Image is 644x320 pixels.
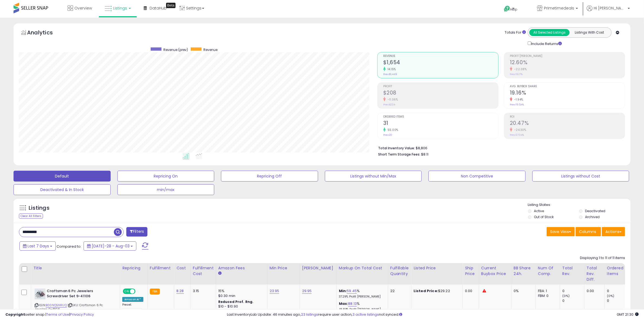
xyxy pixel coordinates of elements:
span: Help [510,7,518,12]
div: Fulfillment [150,265,172,271]
div: $0.30 min [218,293,263,298]
small: (0%) [607,294,615,298]
button: Listings without Min/Max [325,171,422,182]
div: 15% [218,289,263,293]
div: Repricing [122,265,145,271]
button: Default [14,171,111,182]
span: ROI [510,115,625,118]
span: Revenue [383,55,498,58]
a: Help [500,1,528,18]
span: Profit [383,85,498,88]
a: 88.13 [348,301,357,306]
button: Deactivated & In Stock [14,184,111,195]
a: 3 active listings [352,312,379,317]
div: Min Price [270,265,298,271]
div: Displaying 1 to 11 of 11 items [580,256,625,261]
div: 0 [562,298,584,303]
div: Include Returns [524,40,568,47]
button: All Selected Listings [529,29,570,36]
th: The percentage added to the cost of goods (COGS) that forms the calculator for Min & Max prices. [336,263,388,285]
h2: 31 [383,120,498,127]
div: 0.00 [465,289,475,293]
button: Repricing Off [221,171,318,182]
div: Amazon Fees [218,265,265,271]
small: -1.94% [512,98,523,102]
a: Privacy Policy [70,312,94,317]
a: 23 listings [301,312,318,317]
strong: Copyright [5,312,25,317]
span: Avg. Buybox Share [510,85,625,88]
label: Active [534,209,544,213]
small: -24.30% [512,128,526,132]
div: % [339,301,384,311]
div: Total Rev. [562,265,582,277]
span: Last 7 Days [28,243,49,249]
span: Compared to: [57,244,81,249]
a: B00NQ5NRUQ [46,303,67,308]
small: (0%) [562,294,570,298]
a: 8.28 [176,288,184,294]
label: Deactivated [585,209,605,213]
a: 59.45 [347,288,357,294]
h2: $1,654 [383,59,498,67]
button: min/max [117,184,214,195]
div: Cost [176,265,188,271]
small: Prev: 27.04% [510,133,524,137]
small: Prev: 19.54% [510,103,524,106]
div: 0 [607,289,629,293]
span: DataHub [150,5,167,11]
span: Hi [PERSON_NAME] [594,5,626,11]
div: 0% [514,289,531,293]
div: Num of Comp. [538,265,558,277]
span: $8.11 [421,152,428,157]
b: Listed Price: [414,288,438,293]
i: Get Help [504,5,510,12]
button: Listings without Cost [532,171,629,182]
small: Amazon Fees. [218,271,222,276]
button: Repricing On [117,171,214,182]
b: Short Term Storage Fees: [378,152,420,157]
small: -22.08% [512,67,527,71]
small: 14.15% [386,67,396,71]
small: -11.06% [386,98,398,102]
div: Title [33,265,118,271]
small: Prev: 20 [383,133,392,137]
div: Preset: [122,303,143,315]
p: Listing States: [528,202,630,208]
span: OFF [135,289,143,294]
h2: 19.16% [510,90,625,97]
p: 46.84% Profit [PERSON_NAME] [339,308,384,311]
div: 0.00 [587,289,600,293]
button: Listings With Cost [569,29,610,36]
a: Hi [PERSON_NAME] [587,5,630,18]
h2: $208 [383,90,498,97]
span: Profit [PERSON_NAME] [510,55,625,58]
small: Prev: $234 [383,103,395,106]
li: $8,806 [378,144,621,151]
h5: Listings [29,204,49,212]
div: FBM: 0 [538,293,556,298]
a: 29.95 [302,288,312,294]
div: $29.22 [414,289,458,293]
div: Totals For [505,30,526,35]
div: Ordered Items [607,265,627,277]
span: Ordered Items [383,115,498,118]
div: seller snap | | [5,312,94,317]
button: Actions [602,227,625,236]
b: Reduced Prof. Rng. [218,299,254,304]
span: Revenue [203,47,217,52]
div: 0 [562,289,584,293]
div: Listed Price [414,265,460,271]
div: ASIN: [35,289,116,318]
h2: 12.60% [510,59,625,67]
button: Last 7 Days [19,241,56,251]
label: Archived [585,215,600,219]
b: Total Inventory Value: [378,146,415,150]
span: Columns [579,229,596,234]
div: Tooltip anchor [166,3,176,8]
img: 51-bMBcVpaL._SL40_.jpg [35,289,45,299]
span: Listings [113,5,127,11]
div: BB Share 24h. [514,265,533,277]
button: Filters [126,227,147,237]
span: Revenue (prev) [163,47,188,52]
